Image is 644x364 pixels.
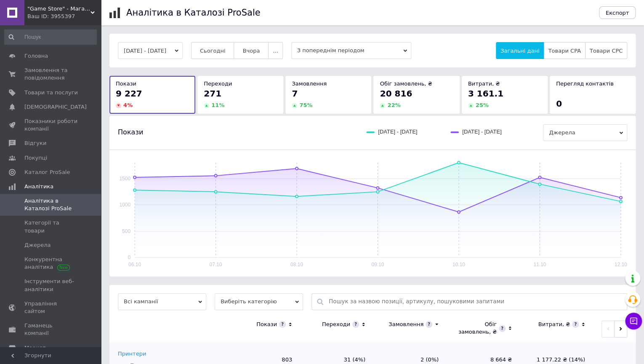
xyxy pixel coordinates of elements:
[204,80,232,87] span: Переходи
[292,88,298,99] span: 7
[119,176,130,182] text: 1500
[123,102,133,108] span: 4 %
[24,344,46,352] span: Маркет
[533,262,546,268] text: 11.10
[24,241,51,249] span: Джерела
[256,321,277,328] div: Покази
[538,321,570,328] div: Витрати, ₴
[371,262,384,268] text: 09.10
[24,139,46,147] span: Відгуки
[234,42,269,59] button: Вчора
[211,102,224,108] span: 11 %
[496,42,544,59] button: Загальні дані
[380,88,412,99] span: 20 816
[116,80,136,87] span: Покази
[556,80,614,87] span: Перегляд контактів
[200,48,226,54] span: Сьогодні
[590,48,623,54] span: Товари CPC
[27,5,90,13] span: "Game Store" - Магазин комп'ютерної техніки
[543,124,627,141] span: Джерела
[455,321,497,336] div: Обіг замовлень, ₴
[273,48,278,54] span: ...
[24,169,70,176] span: Каталог ProSale
[118,293,206,310] span: Всі кампанії
[268,42,282,59] button: ...
[118,350,146,358] div: Принтери
[24,118,78,133] span: Показники роботи компанії
[468,88,503,99] span: 3 161.1
[322,321,350,328] div: Переходи
[4,29,97,45] input: Пошук
[500,48,539,54] span: Загальні дані
[126,8,260,18] h1: Аналітика в Каталозі ProSale
[24,256,78,271] span: Конкурентна аналітика
[204,88,221,99] span: 271
[191,42,234,59] button: Сьогодні
[476,102,489,108] span: 25 %
[24,67,78,82] span: Замовлення та повідомлення
[387,102,400,108] span: 22 %
[299,102,312,108] span: 75 %
[24,197,78,212] span: Аналітика в Каталозі ProSale
[116,88,142,99] span: 9 227
[128,262,141,268] text: 06.10
[24,322,78,337] span: Гаманець компанії
[24,89,78,96] span: Товари та послуги
[556,99,562,109] span: 0
[468,80,500,87] span: Витрати, ₴
[329,294,623,310] input: Пошук за назвою позиції, артикулу, пошуковими запитами
[209,262,222,268] text: 07.10
[24,154,47,162] span: Покупці
[128,254,130,260] text: 0
[122,228,130,234] text: 500
[24,219,78,234] span: Категорії та товари
[242,48,260,54] span: Вчора
[290,262,303,268] text: 08.10
[543,42,585,59] button: Товари CPA
[24,103,87,111] span: [DEMOGRAPHIC_DATA]
[389,321,423,328] div: Замовлення
[24,183,53,190] span: Аналітика
[625,313,642,329] button: Чат з покупцем
[24,278,78,293] span: Інструменти веб-аналітики
[215,293,303,310] span: Виберіть категорію
[119,202,130,208] text: 1000
[585,42,627,59] button: Товари CPC
[291,42,411,59] span: З попереднім періодом
[606,10,629,16] span: Експорт
[599,6,636,19] button: Експорт
[24,52,48,60] span: Головна
[27,13,101,20] div: Ваш ID: 3955397
[118,128,143,137] span: Покази
[118,42,183,59] button: [DATE] - [DATE]
[452,262,465,268] text: 10.10
[615,262,627,268] text: 12.10
[380,80,432,87] span: Обіг замовлень, ₴
[24,300,78,315] span: Управління сайтом
[548,48,580,54] span: Товари CPA
[292,80,327,87] span: Замовлення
